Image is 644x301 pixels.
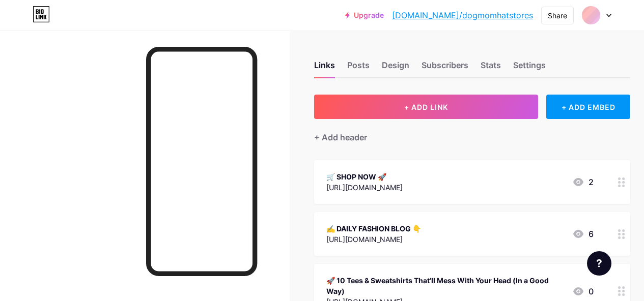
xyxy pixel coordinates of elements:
div: Posts [347,59,370,77]
div: Stats [481,59,501,77]
div: 2 [572,176,594,188]
div: 6 [572,228,594,240]
div: 0 [572,285,594,297]
div: Design [382,59,409,77]
div: Share [548,10,567,21]
div: Subscribers [422,59,468,77]
div: + ADD EMBED [546,95,630,119]
div: Settings [513,59,546,77]
span: + ADD LINK [404,103,448,111]
div: [URL][DOMAIN_NAME] [326,234,421,245]
button: + ADD LINK [314,95,538,119]
div: Links [314,59,335,77]
div: + Add header [314,131,367,143]
div: 🚀 10 Tees & Sweatshirts That’ll Mess With Your Head (In a Good Way) [326,275,564,296]
a: Upgrade [345,11,384,19]
a: [DOMAIN_NAME]/dogmomhatstores [392,9,533,21]
div: 🛒 SHOP NOW 🚀 [326,171,403,182]
div: [URL][DOMAIN_NAME] [326,182,403,193]
div: ✍ DAILY FASHION BLOG 👇 [326,223,421,234]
